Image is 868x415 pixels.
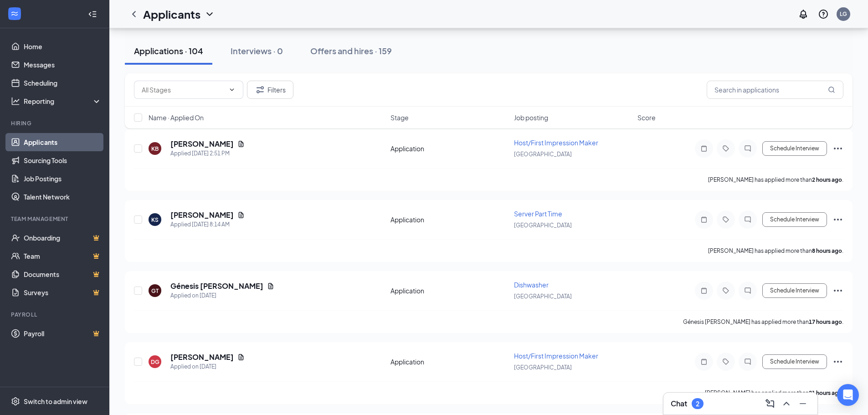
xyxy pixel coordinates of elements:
b: 2 hours ago [812,176,842,183]
svg: MagnifyingGlass [828,86,835,93]
button: Schedule Interview [762,354,827,369]
p: [PERSON_NAME] has applied more than . [708,176,843,184]
div: Switch to admin view [24,397,87,406]
span: Dishwasher [514,281,549,289]
span: Score [637,113,656,122]
p: [PERSON_NAME] has applied more than . [705,389,843,397]
a: Messages [24,56,102,74]
a: Sourcing Tools [24,151,102,169]
svg: ChatInactive [742,287,753,294]
svg: Document [237,211,245,219]
div: Applied [DATE] 8:14 AM [170,220,245,229]
span: Host/First Impression Maker [514,352,598,360]
svg: Document [237,140,245,148]
a: Applicants [24,133,102,151]
div: LG [840,10,847,18]
h5: [PERSON_NAME] [170,139,234,149]
b: 21 hours ago [809,389,842,396]
div: Offers and hires · 159 [310,45,392,56]
h5: Génesis [PERSON_NAME] [170,281,263,291]
a: SurveysCrown [24,283,102,302]
button: Minimize [796,396,810,411]
div: 2 [696,400,699,408]
svg: Document [267,282,274,290]
svg: Notifications [798,9,809,20]
svg: Ellipses [832,143,843,154]
input: Search in applications [707,81,843,99]
svg: Settings [11,397,20,406]
a: TeamCrown [24,247,102,265]
svg: Tag [720,287,731,294]
svg: ChevronDown [228,86,236,93]
div: DG [151,358,159,366]
svg: Analysis [11,97,20,106]
span: Server Part Time [514,210,562,218]
a: DocumentsCrown [24,265,102,283]
button: Filter Filters [247,81,293,99]
svg: Note [699,216,709,223]
h1: Applicants [143,6,200,22]
div: Application [390,144,508,153]
svg: Filter [255,84,266,95]
span: Name · Applied On [149,113,204,122]
svg: ChevronUp [781,398,792,409]
svg: Tag [720,358,731,365]
svg: Note [699,358,709,365]
div: Interviews · 0 [231,45,283,56]
div: Applied on [DATE] [170,291,274,300]
div: Reporting [24,97,102,106]
svg: ChevronDown [204,9,215,20]
button: Schedule Interview [762,141,827,156]
span: [GEOGRAPHIC_DATA] [514,293,572,300]
button: ComposeMessage [763,396,777,411]
svg: QuestionInfo [818,9,829,20]
div: Applied [DATE] 2:51 PM [170,149,245,158]
span: [GEOGRAPHIC_DATA] [514,151,572,158]
span: Stage [390,113,409,122]
a: Job Postings [24,169,102,188]
h5: [PERSON_NAME] [170,210,234,220]
button: ChevronUp [779,396,794,411]
p: Génesis [PERSON_NAME] has applied more than . [683,318,843,326]
a: Home [24,37,102,56]
svg: Tag [720,145,731,152]
svg: Minimize [797,398,808,409]
h5: [PERSON_NAME] [170,352,234,362]
svg: Ellipses [832,356,843,367]
div: Application [390,286,508,295]
div: KB [151,145,159,153]
div: Application [390,357,508,366]
b: 17 hours ago [809,318,842,325]
div: Team Management [11,215,100,223]
svg: Ellipses [832,214,843,225]
button: Schedule Interview [762,212,827,227]
a: Talent Network [24,188,102,206]
div: Application [390,215,508,224]
svg: ComposeMessage [765,398,776,409]
svg: Tag [720,216,731,223]
svg: Note [699,287,709,294]
span: [GEOGRAPHIC_DATA] [514,222,572,229]
div: Applications · 104 [134,45,203,56]
div: Hiring [11,119,100,127]
div: GT [151,287,159,295]
svg: Document [237,354,245,361]
a: OnboardingCrown [24,229,102,247]
div: Payroll [11,311,100,318]
span: Host/First Impression Maker [514,138,598,147]
h3: Chat [671,399,687,409]
input: All Stages [142,85,225,95]
a: Scheduling [24,74,102,92]
div: Open Intercom Messenger [837,384,859,406]
svg: ChatInactive [742,145,753,152]
span: [GEOGRAPHIC_DATA] [514,364,572,371]
svg: Collapse [88,10,97,19]
button: Schedule Interview [762,283,827,298]
b: 8 hours ago [812,247,842,254]
div: Applied on [DATE] [170,362,245,371]
p: [PERSON_NAME] has applied more than . [708,247,843,255]
svg: ChatInactive [742,216,753,223]
div: KS [151,216,159,224]
span: Job posting [514,113,548,122]
a: ChevronLeft [128,9,139,20]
